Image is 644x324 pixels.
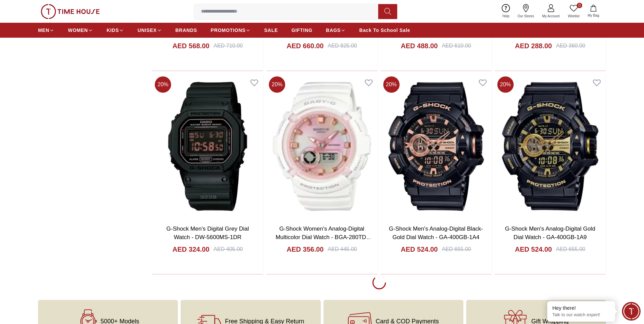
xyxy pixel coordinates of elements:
[585,13,602,18] span: My Bag
[176,27,197,34] span: BRANDS
[214,245,243,253] div: AED 405.00
[515,41,552,51] h4: AED 288.00
[381,74,492,219] img: G-Shock Men's Analog-Digital Black-Gold Dial Watch - GA-400GB-1A4
[495,74,606,219] img: G-Shock Men's Analog-Digital Gold Dial Watch - GA-400GB-1A9
[211,24,251,36] a: PROMOTIONS
[622,302,641,321] div: Chat Widget
[172,245,209,254] h4: AED 324.00
[107,24,124,36] a: KIDS
[152,74,263,219] img: G-Shock Men's Digital Grey Dial Watch - DW-5600MS-1DR
[552,312,610,318] p: Talk to our watch expert!
[552,305,610,311] div: Hey there!
[68,27,88,34] span: WOMEN
[38,27,49,34] span: MEN
[515,14,537,19] span: Our Stores
[556,42,585,50] div: AED 360.00
[214,42,243,50] div: AED 710.00
[166,226,249,241] a: G-Shock Men's Digital Grey Dial Watch - DW-5600MS-1DR
[500,14,512,19] span: Help
[556,245,585,253] div: AED 655.00
[515,245,552,254] h4: AED 524.00
[401,245,438,254] h4: AED 524.00
[498,3,514,20] a: Help
[68,24,93,36] a: WOMEN
[264,27,278,34] span: SALE
[264,24,278,36] a: SALE
[442,245,471,253] div: AED 655.00
[326,24,346,36] a: BAGS
[401,41,438,51] h4: AED 488.00
[287,41,324,51] h4: AED 660.00
[328,245,357,253] div: AED 445.00
[266,74,377,219] img: G-Shock Women's Analog-Digital Multicolor Dial Watch - BGA-280TD-7ADR
[326,27,341,34] span: BAGS
[505,226,595,241] a: G-Shock Men's Analog-Digital Gold Dial Watch - GA-400GB-1A9
[41,4,100,19] img: ...
[155,76,171,93] span: 20 %
[577,3,582,8] span: 0
[291,27,312,34] span: GIFTING
[276,226,372,249] a: G-Shock Women's Analog-Digital Multicolor Dial Watch - BGA-280TD-7ADR
[328,42,357,50] div: AED 825.00
[584,3,603,19] button: My Bag
[172,41,209,51] h4: AED 568.00
[269,76,285,93] span: 20 %
[211,27,246,34] span: PROMOTIONS
[359,27,410,34] span: Back To School Sale
[497,76,514,93] span: 20 %
[287,245,324,254] h4: AED 356.00
[564,3,584,20] a: 0Wishlist
[107,27,119,34] span: KIDS
[565,14,582,19] span: Wishlist
[539,14,563,19] span: My Account
[38,24,54,36] a: MEN
[176,24,197,36] a: BRANDS
[359,24,410,36] a: Back To School Sale
[137,27,157,34] span: UNISEX
[442,42,471,50] div: AED 610.00
[389,226,483,241] a: G-Shock Men's Analog-Digital Black-Gold Dial Watch - GA-400GB-1A4
[291,24,312,36] a: GIFTING
[383,76,400,93] span: 20 %
[514,3,538,20] a: Our Stores
[137,24,162,36] a: UNISEX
